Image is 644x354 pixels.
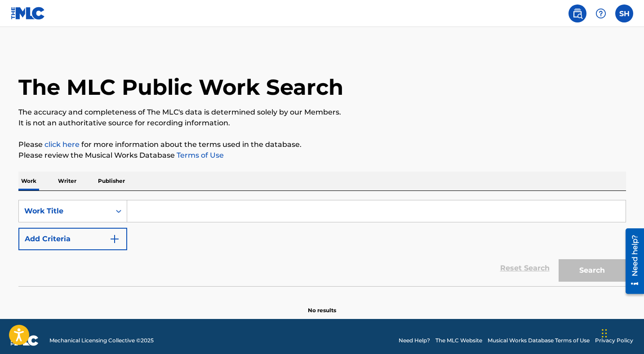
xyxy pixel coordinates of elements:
[488,336,590,345] a: Musical Works Database Terms of Use
[44,140,80,149] a: click here
[572,8,583,19] img: search
[399,336,430,345] a: Need Help?
[18,228,127,250] button: Add Criteria
[18,118,626,128] p: It is not an authoritative source for recording information.
[18,74,343,101] h1: The MLC Public Work Search
[595,8,606,19] img: help
[595,336,633,345] a: Privacy Policy
[308,296,336,314] p: No results
[619,225,644,297] iframe: Resource Center
[18,172,39,190] p: Work
[18,107,626,118] p: The accuracy and completeness of The MLC's data is determined solely by our Members.
[592,4,610,22] div: Help
[599,311,644,354] iframe: Chat Widget
[615,4,633,22] div: User Menu
[435,336,482,345] a: The MLC Website
[18,200,626,286] form: Search Form
[49,336,154,345] span: Mechanical Licensing Collective © 2025
[18,139,626,150] p: Please for more information about the terms used in the database.
[24,206,105,217] div: Work Title
[568,4,586,22] a: Public Search
[95,172,128,190] p: Publisher
[109,234,120,244] img: 9d2ae6d4665cec9f34b9.svg
[55,172,79,190] p: Writer
[602,320,607,347] div: Drag
[11,7,45,20] img: MLC Logo
[18,150,626,161] p: Please review the Musical Works Database
[175,151,224,159] a: Terms of Use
